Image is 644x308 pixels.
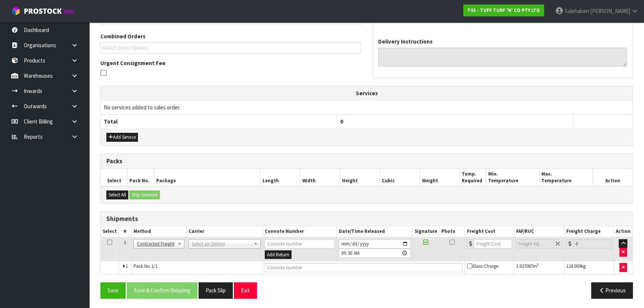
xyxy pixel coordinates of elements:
[192,240,251,248] span: Select an Option
[420,169,460,186] th: Weight
[465,226,514,237] th: Freight Cost
[101,86,632,100] th: Services
[186,226,263,237] th: Carrier
[265,250,292,259] button: Add Return
[101,169,128,186] th: Select
[514,226,564,237] th: FAF/RUC
[11,6,20,16] img: cube-alt.png
[486,169,540,186] th: Min. Temperature
[106,133,138,142] button: Add Service
[516,239,554,248] input: Freight Adjustment
[101,115,337,129] th: Total
[467,263,498,269] span: Glass Charge
[106,215,627,222] h3: Shipments
[593,169,632,186] th: Action
[265,263,463,272] input: Connote Number
[124,239,126,246] span: 1
[537,262,539,267] sup: 3
[265,239,335,248] input: Connote Number
[340,169,380,186] th: Height
[590,7,630,15] span: [PERSON_NAME]
[126,263,128,269] span: 1
[119,226,132,237] th: #
[137,240,174,248] span: Contracted Freight
[516,263,533,269] span: 1.627087
[514,261,564,275] td: m
[24,6,62,16] span: ProStock
[380,169,420,186] th: Cubic
[63,8,75,15] small: WMS
[474,239,512,248] input: Freight Cost
[337,226,412,237] th: Date/Time Released
[151,263,158,269] span: 1/1
[101,226,119,237] th: Select
[199,282,233,298] button: Pack Slip
[340,118,343,125] span: 0
[614,226,632,237] th: Action
[234,282,257,298] button: Exit
[566,263,581,269] span: 124.000
[101,100,632,114] td: No services added to sales order.
[439,226,465,237] th: Photo
[564,226,614,237] th: Freight Charge
[260,169,300,186] th: Length
[460,169,486,186] th: Temp. Required
[467,7,540,13] strong: T01 - TUFF TURF 'N' CO PTY LTD
[106,190,128,199] button: Select All
[131,226,186,237] th: Method
[564,261,614,275] td: kg
[106,158,627,165] h3: Packs
[378,38,432,45] label: Delivery Instructions
[154,169,260,186] th: Package
[412,226,439,237] th: Signature
[565,7,589,15] span: Salehaben
[127,282,197,298] button: Save & Confirm Shipping
[100,59,165,67] label: Urgent Consignment Fee
[300,169,340,186] th: Width
[573,239,612,248] input: Freight Charge
[131,261,263,275] td: Pack No.
[591,282,633,298] button: Previous
[540,169,593,186] th: Max. Temperature
[129,190,160,199] button: Ship Selected
[100,32,145,40] label: Combined Orders
[128,169,154,186] th: Pack No.
[463,4,544,16] a: T01 - TUFF TURF 'N' CO PTY LTD
[100,282,126,298] button: Save
[263,226,337,237] th: Connote Number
